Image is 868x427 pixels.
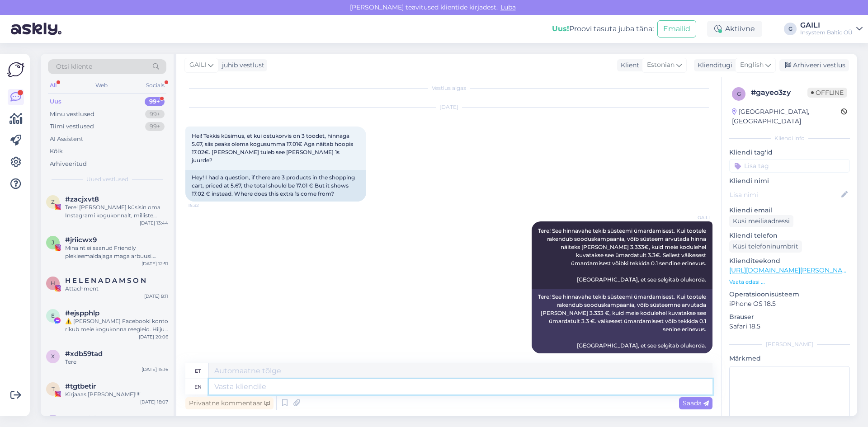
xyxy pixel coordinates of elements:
[729,148,850,157] p: Kliendi tag'id
[7,61,24,78] img: Askly Logo
[647,60,675,70] span: Estonian
[144,80,166,91] div: Socials
[185,84,712,92] div: Vestlus algas
[694,61,732,70] div: Klienditugi
[779,59,849,71] div: Arhiveeri vestlus
[676,214,710,221] span: GAILI
[65,382,96,390] span: #tgtbetir
[729,240,802,253] div: Küsi telefoninumbrit
[732,107,841,126] div: [GEOGRAPHIC_DATA], [GEOGRAPHIC_DATA]
[807,88,847,98] span: Offline
[65,358,168,366] div: Tere
[737,90,741,97] span: g
[94,80,109,91] div: Web
[65,244,168,260] div: Mina nt ei saanud Friendly plekieemaldajaga maga arbuusi. Kohe lasin [PERSON_NAME]. Aga selle tei...
[145,122,165,131] div: 99+
[50,122,94,131] div: Tiimi vestlused
[498,3,519,11] span: Luba
[185,103,712,111] div: [DATE]
[800,22,863,36] a: GAILIInsystem Baltic OÜ
[729,134,850,142] div: Kliendi info
[185,397,274,409] div: Privaatne kommentaar
[729,266,854,274] a: [URL][DOMAIN_NAME][PERSON_NAME]
[729,354,850,363] p: Märkmed
[144,293,168,300] div: [DATE] 8:11
[50,110,94,119] div: Minu vestlused
[189,60,206,70] span: GAILI
[65,317,168,333] div: ⚠️ [PERSON_NAME] Facebooki konto rikub meie kogukonna reegleid. Hiljuti on meie süsteem saanud ka...
[800,22,853,29] div: GAILI
[52,239,54,246] span: j
[729,312,850,322] p: Brauser
[532,289,712,353] div: Tere! See hinnavahe tekib süsteemi ümardamisest. Kui tootele rakendub sooduskampaania, võib süste...
[140,220,168,226] div: [DATE] 13:44
[729,322,850,331] p: Safari 18.5
[65,236,97,244] span: #jriicwx9
[729,290,850,299] p: Operatsioonisüsteem
[729,206,850,215] p: Kliendi email
[729,215,793,227] div: Küsi meiliaadressi
[729,299,850,309] p: iPhone OS 18.5
[139,333,168,340] div: [DATE] 20:06
[552,24,569,33] b: Uus!
[188,202,222,209] span: 15:32
[218,61,264,70] div: juhib vestlust
[65,415,96,423] span: #lz5bqjsj
[51,198,55,205] span: z
[52,385,55,392] span: t
[784,23,797,35] div: G
[140,399,168,405] div: [DATE] 18:07
[56,62,92,71] span: Otsi kliente
[730,190,840,200] input: Lisa nimi
[195,363,201,379] div: et
[194,379,202,394] div: en
[86,175,128,183] span: Uued vestlused
[50,97,61,106] div: Uus
[142,260,168,267] div: [DATE] 12:51
[51,280,55,286] span: H
[729,176,850,186] p: Kliendi nimi
[51,312,55,319] span: e
[683,399,709,407] span: Saada
[65,285,168,293] div: Attachment
[617,61,639,70] div: Klient
[740,60,764,70] span: English
[145,110,165,119] div: 99+
[65,277,146,285] span: H E L E N A D A M S O N
[538,227,708,283] span: Tere! See hinnavahe tekib süsteemi ümardamisest. Kui tootele rakendub sooduskampaania, võib süste...
[50,135,83,144] div: AI Assistent
[65,390,168,399] div: Kirjaaas [PERSON_NAME]!!!!
[676,354,710,361] span: 15:47
[729,256,850,266] p: Klienditeekond
[192,132,354,164] span: Hei! Tekkis küsimus, et kui ostukorvis on 3 toodet, hinnaga 5.67, siis peaks olema kogusumma 17.0...
[751,87,807,98] div: # gayeo3zy
[800,29,853,36] div: Insystem Baltic OÜ
[65,350,103,358] span: #xdb59tad
[552,23,654,34] div: Proovi tasuta juba täna:
[185,170,366,202] div: Hey! I had a question, if there are 3 products in the shopping cart, priced at 5.67, the total sh...
[50,147,63,156] div: Kõik
[51,353,55,360] span: x
[729,159,850,173] input: Lisa tag
[729,340,850,348] div: [PERSON_NAME]
[48,80,58,91] div: All
[707,21,762,37] div: Aktiivne
[657,20,696,38] button: Emailid
[145,97,165,106] div: 99+
[50,160,87,169] div: Arhiveeritud
[729,278,850,286] p: Vaata edasi ...
[729,231,850,240] p: Kliendi telefon
[65,203,168,220] div: Tere! [PERSON_NAME] küsisin oma Instagrami kogukonnalt, milliste poodidega nad enim sooviksid, et...
[65,309,99,317] span: #ejspphlp
[65,195,99,203] span: #zacjxvt8
[142,366,168,373] div: [DATE] 15:16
